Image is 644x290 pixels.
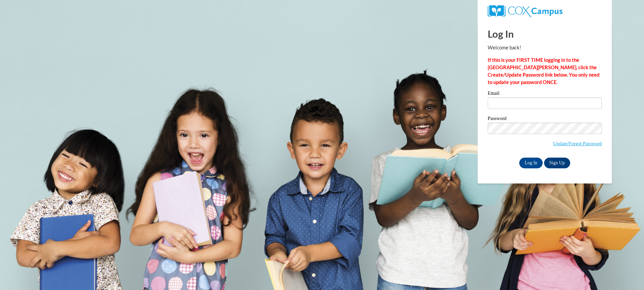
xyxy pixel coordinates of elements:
h1: Log In [488,27,602,41]
label: Email [488,91,602,97]
img: COX Campus [488,5,562,17]
a: Sign Up [544,158,570,168]
a: COX Campus [488,8,562,13]
p: Welcome back! [488,44,602,51]
strong: If this is your FIRST TIME logging in to the [GEOGRAPHIC_DATA][PERSON_NAME], click the Create/Upd... [488,57,599,85]
a: Update/Forgot Password [553,141,602,146]
input: Log In [519,158,543,168]
label: Password [488,116,602,123]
